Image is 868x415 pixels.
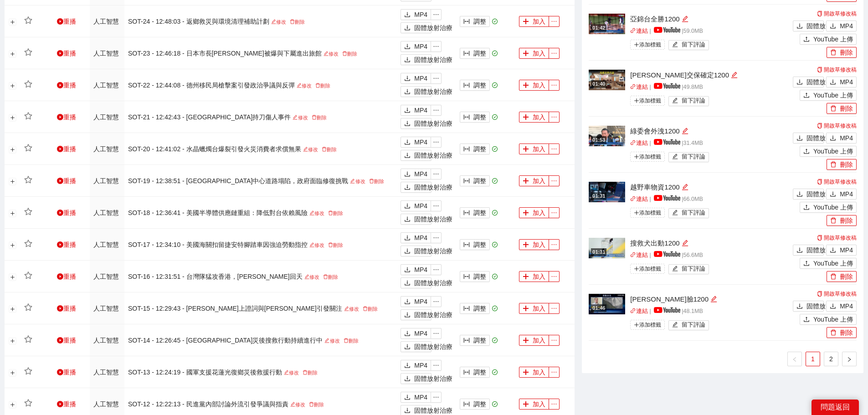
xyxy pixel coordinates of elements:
[9,50,16,57] button: 展開行
[401,9,431,20] button: 下載MP4
[473,50,486,57] font: 調整
[549,82,559,88] span: 省略
[473,113,486,121] font: 調整
[297,83,302,88] span: 編輯
[840,78,853,86] font: MP4
[796,191,803,198] span: 下載
[668,40,709,50] button: 編輯留下評論
[414,120,452,127] font: 固體放射治療
[803,148,810,155] span: 上傳
[401,137,431,148] button: 下載MP4
[592,25,605,31] font: 01:42
[463,241,470,249] span: 列寬
[840,161,853,168] font: 刪除
[519,143,549,154] button: 加加入
[414,247,452,255] font: 固體放射治療
[63,145,76,153] font: 重播
[9,146,16,153] button: 展開行
[806,22,845,30] font: 固體放射治療
[827,159,857,170] button: 刪除刪除
[298,115,308,120] font: 修改
[731,70,738,81] div: 編輯
[549,50,559,56] span: 省略
[63,113,76,121] font: 重播
[840,49,853,56] font: 刪除
[342,51,347,56] span: 刪除
[817,67,822,72] span: 複製
[813,36,853,43] font: YouTube 上傳
[830,161,837,169] span: 刪除
[523,82,529,89] span: 加
[533,113,545,121] font: 加入
[523,178,529,185] span: 加
[589,182,625,202] img: 8fad1eb2-161b-4c20-bbc0-eca5fa674402.jpg
[549,178,559,184] span: 省略
[636,252,648,258] font: 連結
[672,210,678,216] span: 編輯
[404,139,411,146] span: 下載
[827,103,857,114] button: 刪除刪除
[322,147,327,152] span: 刪除
[9,210,16,217] button: 展開行
[592,193,605,199] font: 01:31
[404,152,411,159] span: 下載
[592,137,605,143] font: 01:53
[460,175,490,186] button: 列寬調整
[369,179,374,184] span: 刪除
[549,175,560,186] button: 省略
[533,209,545,216] font: 加入
[401,118,431,129] button: 下載固體放射治療
[826,133,857,143] button: 下載MP4
[9,241,16,249] button: 展開行
[9,178,16,185] button: 展開行
[329,51,339,56] font: 修改
[315,83,320,88] span: 刪除
[682,15,688,22] span: 編輯
[519,80,549,91] button: 加加入
[404,88,411,96] span: 下載
[630,140,648,146] a: 關聯連結
[803,92,810,99] span: 上傳
[309,210,314,215] span: 編輯
[830,49,837,56] span: 刪除
[630,252,636,258] span: 關聯
[549,239,560,250] button: 省略
[431,11,441,18] span: 省略
[654,195,680,201] img: yt_logo_rgb_light.a676ea31.png
[682,184,688,190] span: 編輯
[317,115,327,120] font: 刪除
[328,210,333,215] span: 刪除
[806,78,845,86] font: 固體放射治療
[682,128,688,134] span: 編輯
[523,210,529,217] span: 加
[473,145,486,153] font: 調整
[549,48,560,59] button: 省略
[320,83,330,88] font: 刪除
[302,83,312,88] font: 修改
[840,190,853,198] font: MP4
[824,235,857,241] font: 開啟草修改稿
[57,210,63,216] span: 遊戲圈
[589,238,625,258] img: eec0c8fa-9d80-400f-8edd-6e83dc40f85f.jpg
[589,126,625,146] img: a1bf42aa-717b-4fd8-a8a6-284fc8b6b77b.jpg
[431,169,442,179] button: 省略
[463,146,470,153] span: 列寬
[682,154,705,160] font: 留下評論
[401,41,431,52] button: 下載MP4
[793,189,824,200] button: 下載固體放射治療
[463,50,470,57] span: 列寬
[308,147,318,152] font: 修改
[328,242,333,247] span: 刪除
[806,134,845,142] font: 固體放射治療
[800,34,857,45] button: 上傳YouTube 上傳
[414,152,452,159] font: 固體放射治療
[404,75,411,82] span: 下載
[414,43,427,50] font: MP4
[401,150,431,161] button: 下載固體放射治療
[309,242,314,247] span: 編輯
[473,82,486,89] font: 調整
[312,115,317,120] span: 刪除
[830,191,836,198] span: 下載
[473,241,486,248] font: 調整
[668,208,709,218] button: 編輯留下評論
